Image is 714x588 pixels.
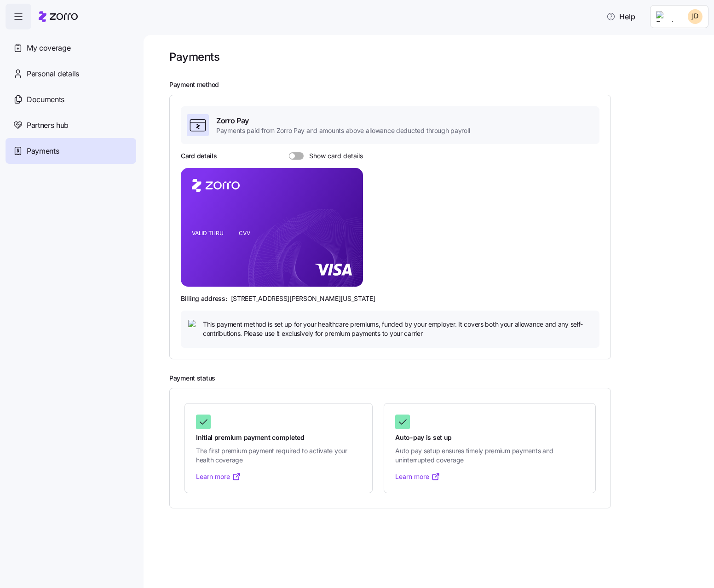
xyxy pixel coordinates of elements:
[6,61,136,86] a: Personal details
[27,120,69,131] span: Partners hub
[304,152,363,160] span: Show card details
[196,433,361,442] span: Initial premium payment completed
[196,472,241,481] a: Learn more
[181,151,217,161] h3: Card details
[395,472,440,481] a: Learn more
[606,11,635,22] span: Help
[27,145,59,157] span: Payments
[192,230,224,236] tspan: VALID THRU
[196,446,361,465] span: The first premium payment required to activate your health coverage
[203,320,592,339] span: This payment method is set up for your healthcare premiums, funded by your employer. It covers bo...
[395,433,584,442] span: Auto-pay is set up
[688,9,702,24] img: 3ec5d2eed06be18bf036042d3b68a05a
[6,86,136,112] a: Documents
[27,94,64,105] span: Documents
[188,320,199,331] img: icon bulb
[181,294,227,303] span: Billing address:
[27,42,70,54] span: My coverage
[6,138,136,164] a: Payments
[27,68,79,80] span: Personal details
[6,35,136,61] a: My coverage
[599,7,643,26] button: Help
[395,446,584,465] span: Auto pay setup ensures timely premium payments and uninterrupted coverage
[216,115,470,127] span: Zorro Pay
[169,50,219,64] h1: Payments
[169,81,701,89] h2: Payment method
[6,112,136,138] a: Partners hub
[169,374,701,383] h2: Payment status
[216,126,470,135] span: Payments paid from Zorro Pay and amounts above allowance deducted through payroll
[656,11,674,22] img: Employer logo
[231,294,375,303] span: [STREET_ADDRESS][PERSON_NAME][US_STATE]
[239,230,250,236] tspan: CVV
